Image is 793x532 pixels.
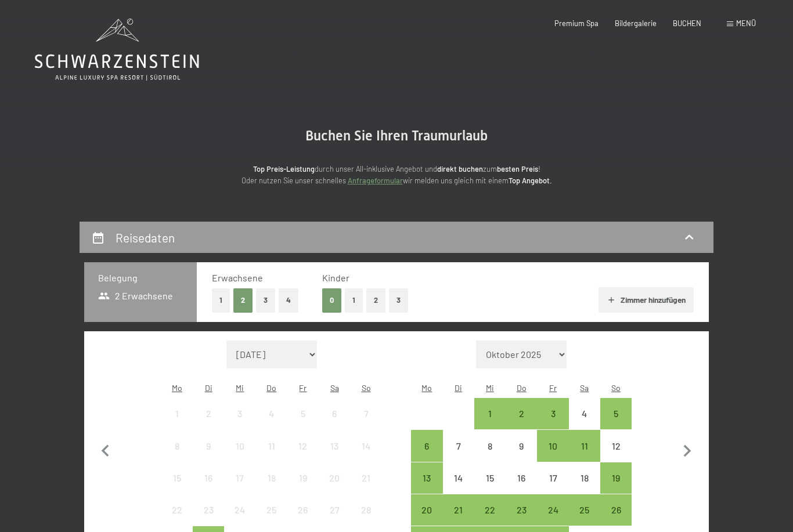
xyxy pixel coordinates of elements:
div: Mon Sep 08 2025 [161,430,193,461]
div: Anreise möglich [537,494,568,526]
div: 2 [194,409,223,438]
button: Zimmer hinzufügen [599,287,693,313]
div: Anreise möglich [506,398,537,429]
div: Wed Oct 15 2025 [474,462,506,494]
div: 4 [570,409,599,438]
div: Anreise nicht möglich [350,462,381,494]
div: Fri Oct 10 2025 [537,430,568,461]
div: Tue Sep 16 2025 [193,462,224,494]
abbr: Sonntag [362,383,371,393]
span: 2 Erwachsene [98,289,173,302]
div: Anreise möglich [569,430,600,461]
div: Anreise nicht möglich [287,430,319,461]
div: Mon Oct 20 2025 [411,494,442,526]
div: Sat Oct 18 2025 [569,462,600,494]
div: Anreise möglich [600,494,632,526]
div: 5 [289,409,318,438]
div: 19 [289,473,318,502]
div: Thu Oct 09 2025 [506,430,537,461]
abbr: Freitag [299,383,307,393]
button: 0 [322,288,341,312]
div: Anreise nicht möglich [287,398,319,429]
div: Anreise nicht möglich [319,462,350,494]
a: Anfrageformular [348,176,403,185]
div: Anreise nicht möglich [161,430,193,461]
div: Wed Oct 08 2025 [474,430,506,461]
div: 17 [225,473,254,502]
div: 10 [538,441,567,471]
div: Anreise möglich [411,462,442,494]
div: Anreise möglich [411,494,442,526]
div: Mon Sep 01 2025 [161,398,193,429]
div: Tue Sep 23 2025 [193,494,224,526]
div: Anreise nicht möglich [193,398,224,429]
button: 2 [233,288,253,312]
div: 10 [225,441,254,471]
div: Anreise möglich [506,494,537,526]
div: Tue Sep 02 2025 [193,398,224,429]
div: Anreise nicht möglich [474,430,506,461]
div: Anreise nicht möglich [350,494,381,526]
abbr: Dienstag [455,383,462,393]
span: Menü [736,19,756,28]
div: Sun Sep 21 2025 [350,462,381,494]
div: 20 [320,473,349,502]
div: Sat Sep 13 2025 [319,430,350,461]
div: Anreise nicht möglich [287,494,319,526]
div: 2 [507,409,536,438]
span: Bildergalerie [615,19,657,28]
div: 4 [257,409,286,438]
div: Anreise möglich [600,462,632,494]
div: Tue Oct 21 2025 [443,494,474,526]
div: Tue Sep 09 2025 [193,430,224,461]
div: Anreise nicht möglich [569,462,600,494]
div: Thu Oct 16 2025 [506,462,537,494]
a: BUCHEN [673,19,701,28]
div: Wed Oct 01 2025 [474,398,506,429]
strong: Top Angebot. [509,176,552,185]
div: Anreise nicht möglich [256,398,287,429]
div: Sun Oct 05 2025 [600,398,632,429]
span: Premium Spa [554,19,599,28]
div: Anreise nicht möglich [161,494,193,526]
div: 6 [412,441,441,471]
abbr: Sonntag [611,383,621,393]
div: Thu Sep 04 2025 [256,398,287,429]
div: 16 [194,473,223,502]
div: Anreise nicht möglich [193,430,224,461]
div: 21 [351,473,380,502]
div: Sun Sep 14 2025 [350,430,381,461]
div: Anreise nicht möglich [474,462,506,494]
div: Anreise möglich [569,494,600,526]
div: Wed Sep 24 2025 [224,494,255,526]
div: Fri Sep 26 2025 [287,494,319,526]
div: Anreise nicht möglich [350,398,381,429]
div: Wed Sep 03 2025 [224,398,255,429]
div: Anreise nicht möglich [319,398,350,429]
div: Anreise nicht möglich [161,462,193,494]
div: Anreise nicht möglich [224,462,255,494]
div: 12 [289,441,318,471]
div: Thu Sep 18 2025 [256,462,287,494]
div: Thu Sep 25 2025 [256,494,287,526]
div: 1 [163,409,192,438]
abbr: Montag [421,383,432,393]
abbr: Mittwoch [486,383,494,393]
div: 5 [601,409,630,438]
abbr: Donnerstag [266,383,276,393]
div: Anreise nicht möglich [537,462,568,494]
div: Sat Oct 25 2025 [569,494,600,526]
div: 11 [257,441,286,471]
div: 11 [570,441,599,471]
div: Anreise nicht möglich [193,494,224,526]
abbr: Freitag [549,383,557,393]
div: Anreise nicht möglich [224,494,255,526]
button: 1 [212,288,230,312]
div: Sat Oct 11 2025 [569,430,600,461]
div: 6 [320,409,349,438]
h3: Belegung [98,272,183,284]
div: Sun Oct 12 2025 [600,430,632,461]
div: Fri Sep 19 2025 [287,462,319,494]
span: Buchen Sie Ihren Traumurlaub [305,128,488,144]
